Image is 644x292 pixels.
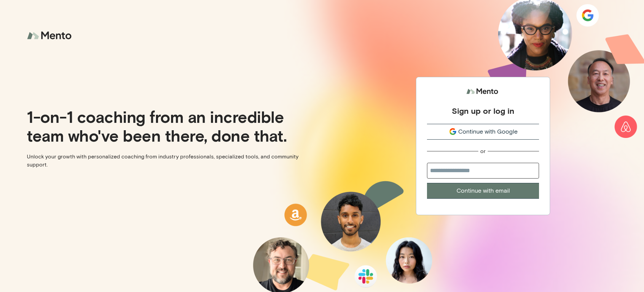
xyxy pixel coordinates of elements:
[458,127,518,136] span: Continue with Google
[427,124,539,140] button: Continue with Google
[27,27,74,45] img: logo
[452,106,514,116] div: Sign up or log in
[466,85,500,98] img: logo.svg
[27,153,317,169] p: Unlock your growth with personalized coaching from industry professionals, specialized tools, and...
[480,148,486,155] div: or
[427,183,539,199] button: Continue with email
[27,107,317,145] p: 1-on-1 coaching from an incredible team who've been there, done that.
